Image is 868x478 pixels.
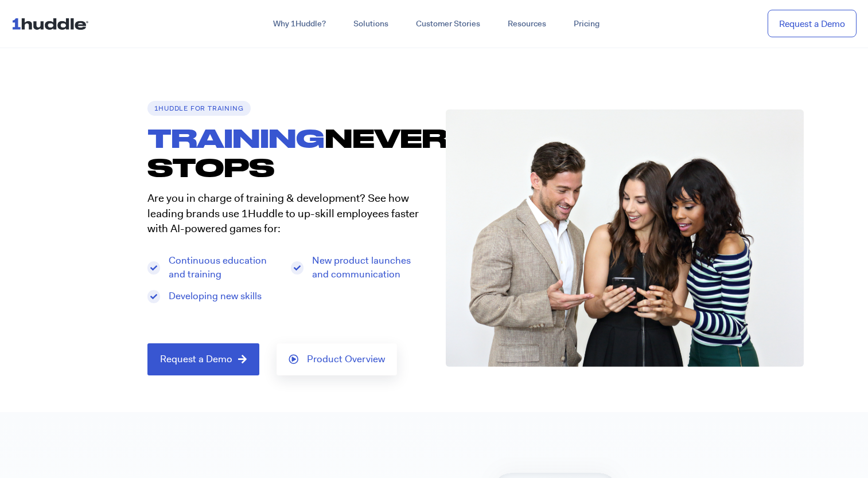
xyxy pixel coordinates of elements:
span: Product Overview [307,354,385,365]
a: Solutions [340,14,402,34]
span: Developing new skills [166,289,262,303]
a: Request a Demo [147,343,259,375]
a: Pricing [560,14,613,34]
a: Request a Demo [768,10,857,38]
span: New product launches and communication [309,254,423,281]
h6: 1Huddle for TRAINING [147,101,251,116]
span: Continuous education and training [166,254,279,281]
p: Are you in charge of training & development? See how leading brands use 1Huddle to up-skill emplo... [147,191,423,237]
span: Request a Demo [160,354,232,365]
h1: NEVER STOPS [147,123,434,182]
img: ... [11,13,94,34]
a: Resources [494,14,560,34]
a: Customer Stories [402,14,494,34]
a: Product Overview [277,343,397,375]
span: TRAINING [147,123,325,152]
a: Why 1Huddle? [259,14,340,34]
